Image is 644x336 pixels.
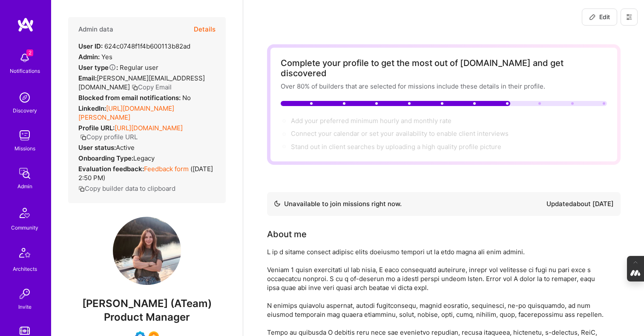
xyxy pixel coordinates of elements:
[78,53,100,61] strong: Admin:
[16,165,33,182] img: admin teamwork
[14,203,35,223] img: Community
[78,154,133,162] strong: Onboarding Type:
[78,164,216,182] div: ( [DATE] 2:50 PM )
[14,144,35,153] div: Missions
[26,49,33,56] span: 2
[13,264,37,273] div: Architects
[78,93,191,102] div: No
[78,94,182,102] strong: Blocked from email notifications:
[274,199,402,209] div: Unavailable to join missions right now.
[11,223,38,232] div: Community
[10,66,40,75] div: Notifications
[582,9,617,26] button: Edit
[78,74,205,91] span: [PERSON_NAME][EMAIL_ADDRESS][DOMAIN_NAME]
[16,49,33,66] img: bell
[274,200,281,207] img: Availability
[78,165,144,173] strong: Evaluation feedback:
[78,104,106,112] strong: LinkedIn:
[546,199,614,209] div: Updated about [DATE]
[16,127,33,144] img: teamwork
[291,129,509,138] span: Connect your calendar or set your availability to enable client interviews
[78,42,190,51] div: 624c0748f1f4b600113b82ad
[115,124,183,132] a: [URL][DOMAIN_NAME]
[80,134,86,141] i: icon Copy
[78,186,85,192] i: icon Copy
[16,89,33,106] img: discovery
[133,154,155,162] span: legacy
[132,83,172,92] button: Copy Email
[109,63,116,71] i: Help
[20,327,30,335] img: tokens
[80,132,138,141] button: Copy profile URL
[281,58,607,78] div: Complete your profile to get the most out of [DOMAIN_NAME] and get discovered
[144,165,189,173] a: Feedback form
[113,217,181,285] img: User Avatar
[16,285,33,302] img: Invite
[78,104,174,121] a: [URL][DOMAIN_NAME][PERSON_NAME]
[78,144,116,152] strong: User status:
[78,52,112,61] div: Yes
[104,311,190,323] span: Product Manager
[78,63,118,72] strong: User type :
[78,26,113,33] h4: Admin data
[281,82,607,91] div: Over 80% of builders that are selected for missions include these details in their profile.
[291,142,501,151] div: Stand out in client searches by uploading a high quality profile picture
[17,17,34,32] img: logo
[14,244,35,264] img: Architects
[116,144,135,152] span: Active
[18,302,32,311] div: Invite
[291,117,451,125] span: Add your preferred minimum hourly and monthly rate
[78,42,103,50] strong: User ID:
[78,63,158,72] div: Regular user
[78,184,175,193] button: Copy builder data to clipboard
[68,297,226,310] span: [PERSON_NAME] (ATeam)
[132,84,138,91] i: icon Copy
[267,228,307,241] div: About me
[78,124,115,132] strong: Profile URL:
[78,74,97,82] strong: Email:
[194,17,216,42] button: Details
[589,13,610,21] span: Edit
[17,182,32,191] div: Admin
[13,106,37,115] div: Discovery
